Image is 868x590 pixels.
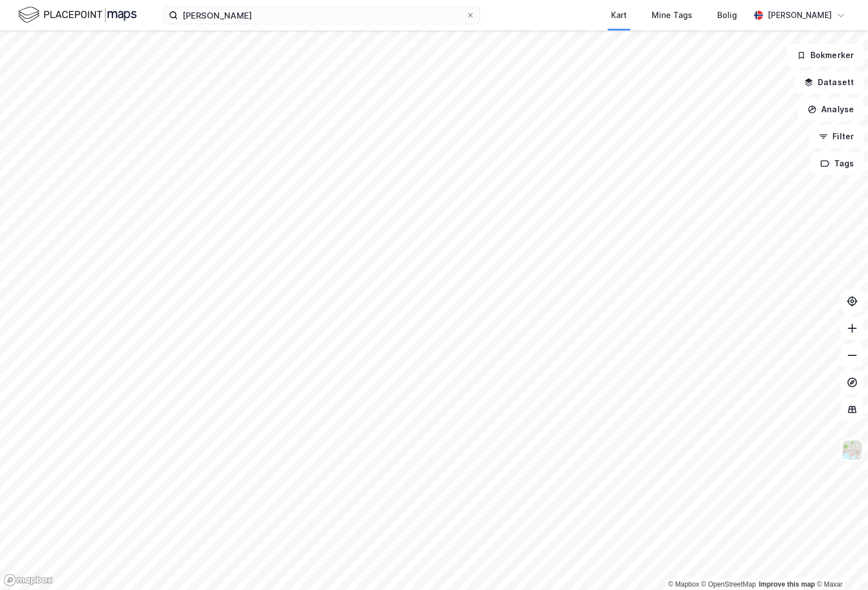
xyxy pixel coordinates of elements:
[809,125,863,148] button: Filter
[811,152,863,175] button: Tags
[717,8,737,22] div: Bolig
[798,98,863,121] button: Analyse
[812,536,868,590] iframe: Chat Widget
[701,580,756,588] a: OpenStreetMap
[18,5,137,25] img: logo.f888ab2527a4732fd821a326f86c7f29.svg
[759,580,815,588] a: Improve this map
[668,580,699,588] a: Mapbox
[795,71,863,94] button: Datasett
[3,574,53,587] a: Mapbox homepage
[787,44,863,67] button: Bokmerker
[841,439,863,461] img: Z
[178,7,466,24] input: Søk på adresse, matrikkel, gårdeiere, leietakere eller personer
[767,8,832,22] div: [PERSON_NAME]
[652,8,692,22] div: Mine Tags
[611,8,627,22] div: Kart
